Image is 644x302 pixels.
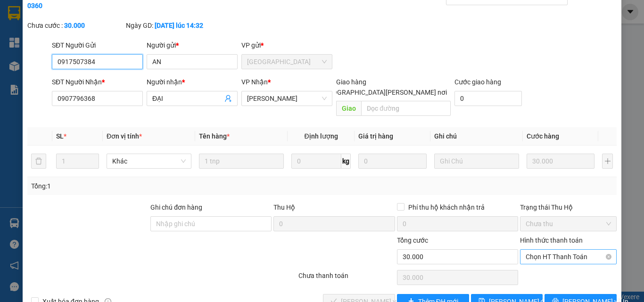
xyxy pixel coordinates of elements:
button: delete [31,154,46,169]
span: Chọn HT Thanh Toán [526,250,611,264]
input: VD: Bàn, Ghế [199,154,284,169]
span: Giao [336,101,361,116]
div: Người gửi [147,40,238,50]
input: Cước giao hàng [454,91,522,106]
span: Cước hàng [527,132,559,140]
span: Sài Gòn [247,55,327,69]
span: Chưa thu [526,217,611,231]
label: Ghi chú đơn hàng [150,204,202,211]
label: Hình thức thanh toán [520,237,583,244]
input: 0 [358,154,426,169]
span: user-add [224,95,232,102]
span: SL [56,132,64,140]
span: kg [341,154,351,169]
span: Thu Hộ [273,204,295,211]
div: Trạng thái Thu Hộ [520,202,617,212]
span: Khác [112,154,186,168]
span: [GEOGRAPHIC_DATA][PERSON_NAME] nơi [318,87,451,98]
button: plus [602,154,613,169]
span: Giao hàng [336,78,366,86]
div: VP gửi [241,40,332,50]
input: Dọc đường [361,101,451,116]
div: SĐT Người Gửi [52,40,143,50]
span: VP Nhận [241,78,268,86]
span: Định lượng [304,132,338,140]
input: Ghi chú đơn hàng [150,216,272,231]
span: Cao Tốc [247,91,327,106]
span: Phí thu hộ khách nhận trả [405,202,488,212]
span: Tổng cước [397,237,428,244]
input: 0 [527,154,594,169]
div: Chưa thanh toán [297,270,396,287]
div: Tổng: 1 [31,181,249,191]
input: Ghi Chú [434,154,519,169]
span: Đơn vị tính [107,132,142,140]
span: Tên hàng [199,132,230,140]
div: Chưa cước : [27,20,124,31]
b: [DATE] lúc 14:32 [155,22,203,29]
div: SĐT Người Nhận [52,77,143,87]
span: Giá trị hàng [358,132,393,140]
th: Ghi chú [430,127,523,146]
b: 30.000 [64,22,85,29]
span: close-circle [606,254,611,260]
label: Cước giao hàng [454,78,501,86]
div: Ngày GD: [126,20,223,31]
div: Người nhận [147,77,238,87]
